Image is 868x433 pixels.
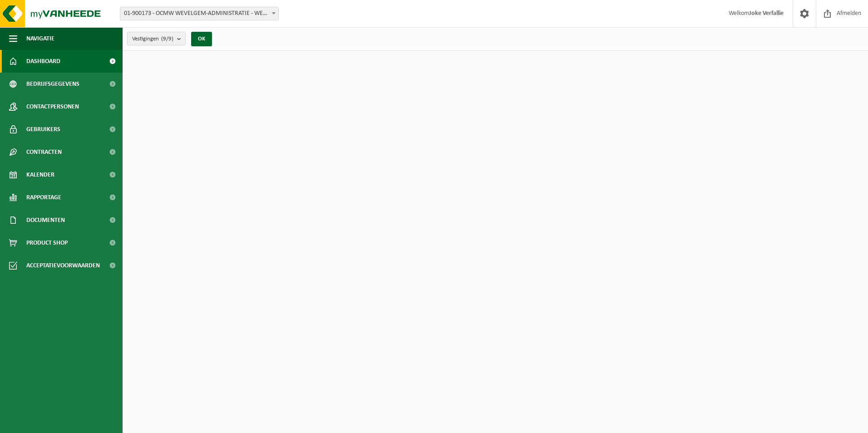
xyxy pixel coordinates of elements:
[749,10,784,17] strong: Joke Verfallie
[161,36,173,42] count: (9/9)
[26,27,54,50] span: Navigatie
[191,32,212,46] button: OK
[26,95,79,118] span: Contactpersonen
[132,32,173,46] span: Vestigingen
[127,32,186,45] button: Vestigingen(9/9)
[26,254,100,277] span: Acceptatievoorwaarden
[5,413,152,433] iframe: chat widget
[26,118,60,141] span: Gebruikers
[120,7,279,20] span: 01-900173 - OCMW WEVELGEM-ADMINISTRATIE - WEVELGEM
[26,163,54,186] span: Kalender
[26,141,62,163] span: Contracten
[26,73,79,95] span: Bedrijfsgegevens
[26,50,60,73] span: Dashboard
[26,231,68,254] span: Product Shop
[26,209,65,231] span: Documenten
[120,7,278,20] span: 01-900173 - OCMW WEVELGEM-ADMINISTRATIE - WEVELGEM
[26,186,61,209] span: Rapportage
